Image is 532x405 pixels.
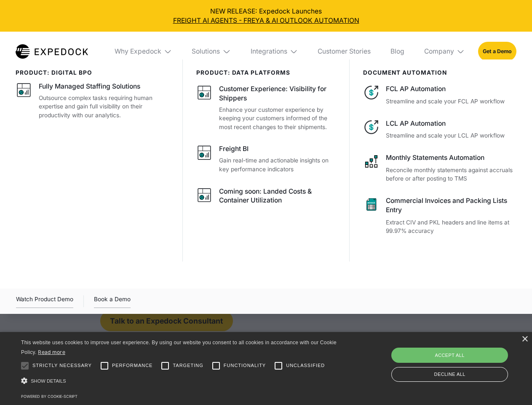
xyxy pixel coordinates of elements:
p: Reconcile monthly statements against accruals before or after posting to TMS [386,166,516,183]
p: Gain real-time and actionable insights on key performance indicators [219,156,336,173]
a: FREIGHT AI AGENTS - FREYA & AI OUTLOOK AUTOMATION [7,16,526,25]
a: Customer Experience: Visibility for ShippersEnhance your customer experience by keeping your cust... [196,84,337,131]
p: Streamline and scale your FCL AP workflow [386,97,516,106]
div: document automation [363,69,516,76]
div: Solutions [185,32,238,71]
a: Read more [38,349,65,355]
div: Why Expedock [108,32,179,71]
div: product: digital bpo [16,69,169,76]
a: Coming soon: Landed Costs & Container Utilization [196,187,337,208]
span: Show details [31,378,66,383]
a: Blog [384,32,411,71]
span: Functionality [224,362,266,369]
div: Why Expedock [115,47,161,56]
iframe: Chat Widget [392,314,532,405]
div: NEW RELEASE: Expedock Launches [7,7,526,25]
p: Outsource complex tasks requiring human expertise and gain full visibility on their productivity ... [39,94,169,120]
span: Strictly necessary [32,362,92,369]
a: FCL AP AutomationStreamline and scale your FCL AP workflow [363,84,516,105]
span: This website uses cookies to improve user experience. By using our website you consent to all coo... [21,340,337,355]
a: Commercial Invoices and Packing Lists EntryExtract CIV and PKL headers and line items at 99.97% a... [363,196,516,235]
div: Solutions [192,47,220,56]
div: Coming soon: Landed Costs & Container Utilization [219,187,336,205]
div: Integrations [244,32,305,71]
span: Performance [112,362,153,369]
a: Get a Demo [478,42,516,61]
a: Book a Demo [94,294,131,308]
div: Freight BI [219,144,249,154]
span: Targeting [173,362,203,369]
a: Freight BIGain real-time and actionable insights on key performance indicators [196,144,337,173]
div: Commercial Invoices and Packing Lists Entry [386,196,516,215]
p: Enhance your customer experience by keeping your customers informed of the most recent changes to... [219,105,336,132]
p: Streamline and scale your LCL AP workflow [386,131,516,140]
a: Customer Stories [311,32,377,71]
div: Customer Experience: Visibility for Shippers [219,84,336,103]
span: Unclassified [286,362,325,369]
div: Company [417,32,471,71]
div: Monthly Statements Automation [386,153,516,162]
a: LCL AP AutomationStreamline and scale your LCL AP workflow [363,119,516,140]
div: PRODUCT: data platforms [196,69,337,76]
a: open lightbox [16,294,73,308]
div: FCL AP Automation [386,84,516,94]
a: Monthly Statements AutomationReconcile monthly statements against accruals before or after postin... [363,153,516,183]
a: Fully Managed Staffing SolutionsOutsource complex tasks requiring human expertise and gain full v... [16,82,169,119]
a: Powered by cookie-script [21,394,78,399]
div: Fully Managed Staffing Solutions [39,82,140,91]
div: Company [424,47,454,56]
div: LCL AP Automation [386,119,516,128]
div: Show details [21,375,340,387]
div: Watch Product Demo [16,294,73,308]
div: Integrations [251,47,287,56]
p: Extract CIV and PKL headers and line items at 99.97% accuracy [386,218,516,235]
